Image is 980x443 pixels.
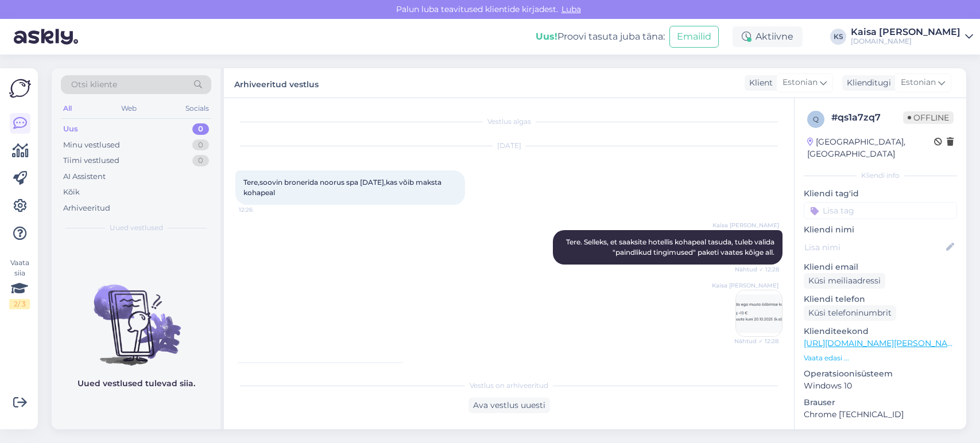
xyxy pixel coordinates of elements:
span: Offline [903,111,954,124]
div: Socials [183,101,211,116]
div: Tiimi vestlused [63,155,119,166]
span: Nähtud ✓ 12:28 [735,265,779,274]
span: Estonian [901,76,936,89]
div: Minu vestlused [63,139,120,151]
p: Kliendi tag'id [804,188,957,200]
p: Uued vestlused tulevad siia. [78,378,195,390]
p: Klienditeekond [804,325,957,337]
span: 12:26 [239,205,282,214]
div: Proovi tasuta juba täna: [536,30,665,44]
div: Vaata siia [9,258,30,309]
div: 0 [192,139,209,151]
span: Estonian [783,76,818,89]
div: Klient [745,77,773,89]
span: Kaisa [PERSON_NAME] [712,281,778,290]
div: Kaisa [PERSON_NAME] [851,28,960,37]
span: Tere. Selleks, et saaksite hotellis kohapeal tasuda, tuleb valida "paindlikud tingimused" paketi ... [566,238,776,257]
span: Kaisa [PERSON_NAME] [712,221,779,230]
span: Uued vestlused [110,223,163,233]
div: Kõik [63,186,80,198]
div: Kliendi info [804,170,957,181]
div: Küsi telefoninumbrit [804,305,896,321]
div: KS [830,29,846,45]
button: Emailid [669,26,719,48]
span: q [813,115,819,123]
img: Askly Logo [9,77,31,99]
div: Küsi meiliaadressi [804,273,885,289]
a: Kaisa [PERSON_NAME][DOMAIN_NAME] [851,28,973,46]
div: AI Assistent [63,171,106,182]
p: Kliendi telefon [804,293,957,305]
p: Brauser [804,397,957,409]
span: Vestlus on arhiveeritud [470,380,548,391]
p: Kliendi nimi [804,224,957,236]
label: Arhiveeritud vestlus [234,75,319,91]
div: Klienditugi [842,77,891,89]
div: # qs1a7zq7 [831,111,903,125]
b: Uus! [536,31,557,42]
p: Vaata edasi ... [804,353,957,363]
div: 2 / 3 [9,299,30,309]
div: Ava vestlus uuesti [468,398,550,413]
p: Windows 10 [804,380,957,392]
span: Otsi kliente [71,79,117,91]
img: Attachment [736,290,782,336]
p: Kliendi email [804,261,957,273]
div: Uus [63,123,78,135]
img: No chats [52,264,220,367]
div: 0 [192,123,209,135]
div: 0 [192,155,209,166]
div: [GEOGRAPHIC_DATA], [GEOGRAPHIC_DATA] [807,136,934,160]
div: [DATE] [235,141,783,151]
input: Lisa tag [804,202,957,219]
input: Lisa nimi [804,241,944,254]
div: Web [119,101,139,116]
p: Chrome [TECHNICAL_ID] [804,409,957,421]
div: Aktiivne [733,26,803,47]
div: [DOMAIN_NAME] [851,37,960,46]
span: Tere,soovin bronerida noorus spa [DATE],kas võib maksta kohapeal [243,178,443,197]
div: Arhiveeritud [63,203,110,214]
span: Luba [558,4,584,14]
div: All [61,101,74,116]
span: Nähtud ✓ 12:28 [734,337,778,345]
p: Operatsioonisüsteem [804,368,957,380]
div: Vestlus algas [235,116,783,127]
